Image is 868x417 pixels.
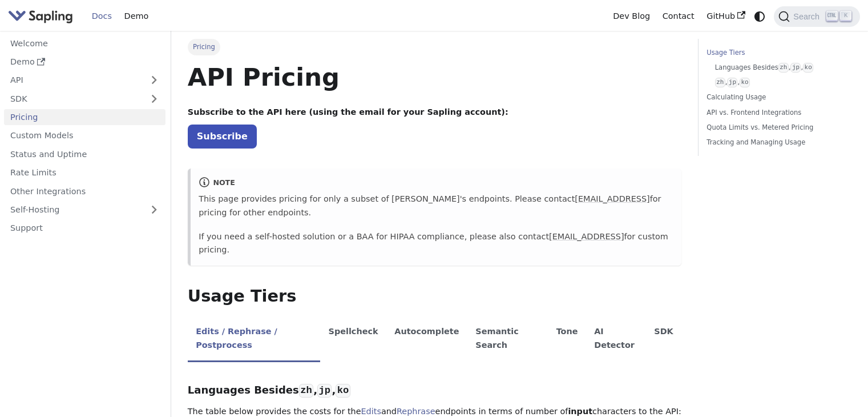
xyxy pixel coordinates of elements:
a: Edits [361,407,381,416]
li: Autocomplete [386,317,467,362]
div: note [199,177,673,190]
a: Contact [656,7,701,25]
a: Languages Besideszh,jp,ko [715,62,843,73]
span: Pricing [188,39,220,55]
code: jp [790,63,801,73]
a: Sapling.ai [8,8,77,25]
a: [EMAIL_ADDRESS] [549,232,624,241]
a: Tracking and Managing Usage [706,137,847,148]
code: ko [336,384,350,398]
button: Expand sidebar category 'SDK' [143,90,165,107]
button: Switch between dark and light mode (currently system mode) [752,8,768,25]
a: Demo [4,54,165,70]
a: Custom Models [4,127,165,144]
p: If you need a self-hosted solution or a BAA for HIPAA compliance, please also contact for custom ... [199,230,673,258]
a: Support [4,220,165,236]
a: [EMAIL_ADDRESS] [575,194,649,203]
code: zh [299,384,313,398]
a: Demo [118,7,155,25]
a: Quota Limits vs. Metered Pricing [706,122,847,133]
strong: Subscribe to the API here (using the email for your Sapling account): [188,107,508,117]
a: Subscribe [188,125,257,148]
code: zh [778,63,789,73]
button: Expand sidebar category 'API' [143,72,165,89]
nav: Breadcrumbs [188,39,681,55]
p: This page provides pricing for only a subset of [PERSON_NAME]'s endpoints. Please contact for pri... [199,193,673,220]
a: Docs [86,7,118,25]
a: Status and Uptime [4,146,165,162]
code: jp [727,78,737,87]
h3: Languages Besides , , [188,384,681,397]
span: Search [790,12,826,21]
a: Rephrase [397,407,435,416]
a: SDK [4,90,143,107]
a: Rate Limits [4,165,165,181]
strong: input [568,407,592,416]
li: Tone [548,317,586,362]
li: Spellcheck [320,317,386,362]
a: Calculating Usage [706,92,847,103]
code: jp [317,384,332,398]
a: Dev Blog [607,7,656,25]
code: ko [740,78,750,87]
code: ko [803,63,813,73]
a: Welcome [4,35,165,51]
li: Edits / Rephrase / Postprocess [188,317,320,362]
li: SDK [646,317,681,362]
h2: Usage Tiers [188,286,681,307]
a: API vs. Frontend Integrations [706,107,847,118]
code: zh [715,78,725,87]
a: API [4,72,143,89]
kbd: K [840,11,851,21]
a: GitHub [700,7,751,25]
img: Sapling.ai [8,8,73,25]
button: Search (Ctrl+K) [774,6,859,27]
h1: API Pricing [188,62,681,93]
a: zh,jp,ko [715,77,843,88]
a: Usage Tiers [706,47,847,58]
li: Semantic Search [467,317,548,362]
a: Pricing [4,109,165,126]
li: AI Detector [586,317,646,362]
a: Other Integrations [4,183,165,199]
a: Self-Hosting [4,202,165,218]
